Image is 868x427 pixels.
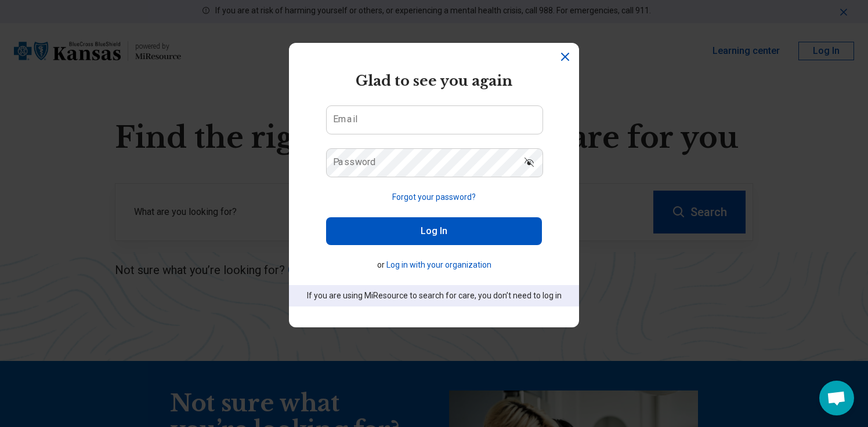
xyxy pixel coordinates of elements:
[516,148,542,176] button: Show password
[333,158,376,167] label: Password
[392,191,476,203] button: Forgot your password?
[386,259,491,271] button: Log in with your organization
[326,259,542,271] p: or
[326,217,542,245] button: Log In
[333,115,357,124] label: Email
[305,290,563,302] p: If you are using MiResource to search for care, you don’t need to log in
[289,43,579,327] section: Login Dialog
[326,71,542,92] h2: Glad to see you again
[558,50,572,64] button: Dismiss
